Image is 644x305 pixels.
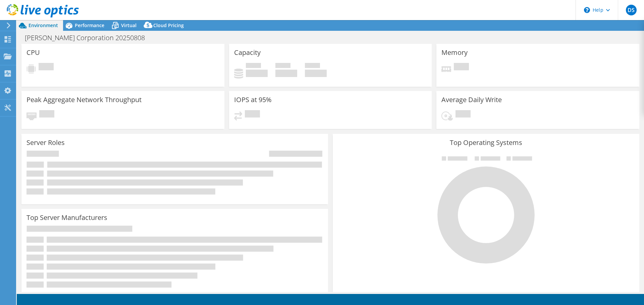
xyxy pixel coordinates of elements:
span: Pending [245,110,260,119]
h3: Capacity [234,49,261,56]
span: Pending [454,63,469,72]
span: Virtual [121,22,137,28]
h3: CPU [26,49,40,56]
span: Environment [29,22,58,28]
span: Pending [455,110,471,119]
span: Pending [39,63,54,72]
span: DS [626,5,637,15]
h3: Top Server Manufacturers [26,214,107,221]
span: Cloud Pricing [153,22,184,28]
h3: Top Operating Systems [338,139,634,146]
span: Performance [75,22,104,28]
h4: 0 GiB [246,70,268,77]
h1: [PERSON_NAME] Corporation 20250808 [22,34,155,42]
h3: IOPS at 95% [234,96,272,103]
h3: Peak Aggregate Network Throughput [26,96,142,103]
h3: Memory [441,49,468,56]
h3: Average Daily Write [441,96,502,103]
span: Total [305,63,320,70]
h3: Server Roles [26,139,65,146]
svg: \n [584,7,590,13]
span: Pending [39,110,54,119]
h4: 0 GiB [275,70,297,77]
h4: 0 GiB [305,70,327,77]
span: Free [275,63,290,70]
span: Used [246,63,261,70]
